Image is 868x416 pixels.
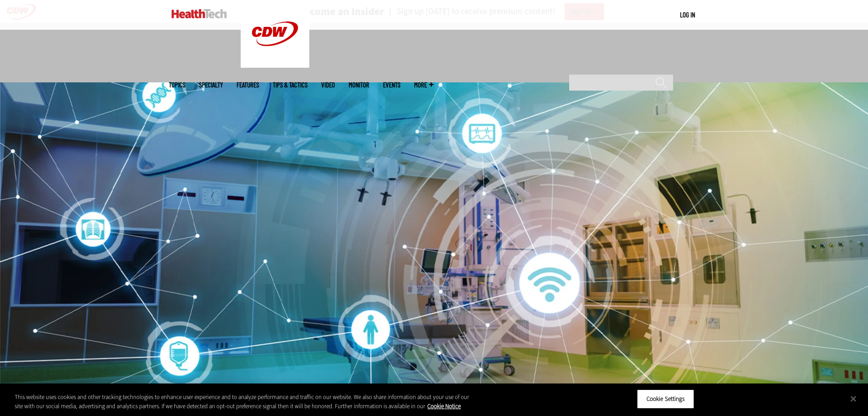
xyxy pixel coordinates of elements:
[199,81,223,88] span: Specialty
[237,81,259,88] a: Features
[349,81,369,88] a: MonITor
[383,81,400,88] a: Events
[15,393,477,411] div: This website uses cookies and other tracking technologies to enhance user experience and to analy...
[241,60,309,70] a: CDW
[843,389,863,409] button: Close
[169,81,185,88] span: Topics
[414,81,433,88] span: More
[680,11,695,19] a: Log in
[680,10,695,20] div: User menu
[321,81,335,88] a: Video
[172,9,227,18] img: Home
[273,81,307,88] a: Tips & Tactics
[427,402,461,410] a: More information about your privacy
[637,389,694,409] button: Cookie Settings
